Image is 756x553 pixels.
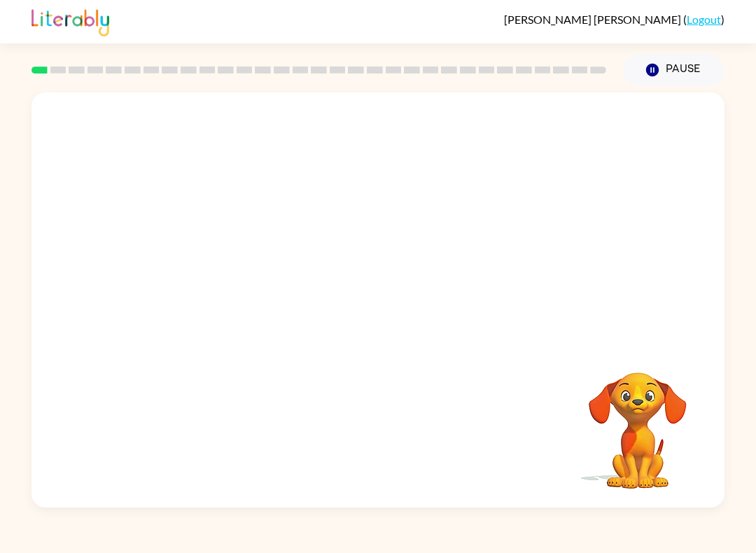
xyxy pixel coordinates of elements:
[504,13,683,26] span: [PERSON_NAME] [PERSON_NAME]
[623,54,724,86] button: Pause
[687,13,721,26] a: Logout
[31,6,109,36] img: Literably
[504,13,724,26] div: ( )
[568,351,708,491] video: Your browser must support playing .mp4 files to use Literably. Please try using another browser.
